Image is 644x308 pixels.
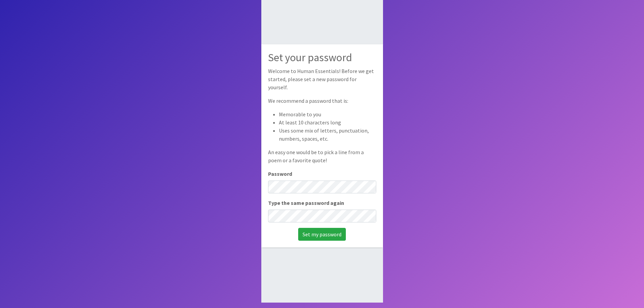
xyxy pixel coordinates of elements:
[268,51,376,64] h2: Set your password
[268,148,376,164] p: An easy one would be to pick a line from a poem or a favorite quote!
[279,118,376,126] li: At least 10 characters long
[268,170,292,178] label: Password
[268,97,376,105] p: We recommend a password that is:
[298,228,346,241] input: Set my password
[279,126,376,143] li: Uses some mix of letters, punctuation, numbers, spaces, etc.
[268,67,376,91] p: Welcome to Human Essentials! Before we get started, please set a new password for yourself.
[268,199,344,207] label: Type the same password again
[279,110,376,118] li: Memorable to you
